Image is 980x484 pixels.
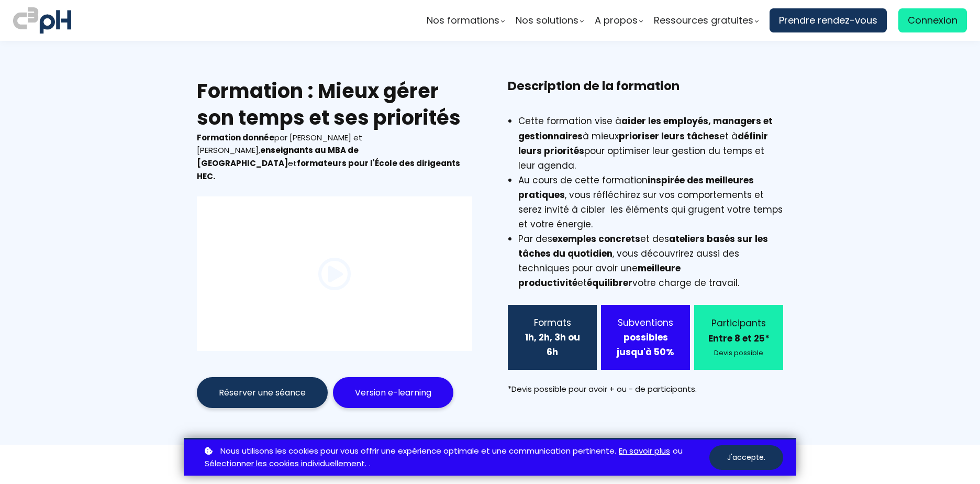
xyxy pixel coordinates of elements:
[205,457,366,470] a: Sélectionner les cookies individuellement.
[587,277,632,289] b: équilibrer
[518,130,768,157] b: définir leurs priorités
[333,377,453,408] button: Version e-learning
[518,173,783,232] li: Au cours de cette formation , vous réfléchirez sur vos comportements et serez invité à cibler les...
[427,13,499,28] span: Nos formations
[898,8,967,32] a: Connexion
[197,131,472,183] div: par [PERSON_NAME] et [PERSON_NAME], et
[908,13,957,28] span: Connexion
[518,174,754,201] b: inspirée des meilleures pratiques
[518,232,783,290] li: Par des et des , vous découvrirez aussi des techniques pour avoir une et votre charge de travail.
[508,383,783,396] div: *Devis possible pour avoir + ou - de participants.
[708,332,770,345] b: Entre 8 et 25*
[197,145,359,169] b: enseignants au MBA de [GEOGRAPHIC_DATA]
[707,347,770,359] div: Devis possible
[707,316,770,331] div: Participants
[197,78,472,131] h2: Formation : Mieux gérer son temps et ses priorités
[619,130,719,142] b: prioriser leurs tâches
[709,445,783,470] button: J'accepte.
[595,13,638,28] span: A propos
[552,233,640,245] b: exemples concrets
[197,377,328,408] button: Réserver une séance
[521,315,584,330] div: Formats
[617,331,674,358] strong: possibles jusqu'à 50%
[13,5,71,36] img: logo C3PH
[508,78,783,111] h3: Description de la formation
[779,13,877,28] span: Prendre rendez-vous
[518,262,681,289] b: meilleure productivité
[525,331,580,358] b: 1h, 2h, 3h ou 6h
[516,13,578,28] span: Nos solutions
[518,115,773,142] b: aider les employés, managers et gestionnaires
[619,445,670,458] a: En savoir plus
[355,386,431,399] span: Version e-learning
[518,233,768,260] b: ateliers basés sur les tâches du quotidien
[197,132,274,143] b: Formation donnée
[219,386,306,399] span: Réserver une séance
[654,13,753,28] span: Ressources gratuites
[770,8,887,32] a: Prendre rendez-vous
[518,114,783,172] li: Cette formation vise à à mieux et à pour optimiser leur gestion du temps et leur agenda.
[202,445,709,471] p: ou .
[220,445,616,458] span: Nous utilisons les cookies pour vous offrir une expérience optimale et une communication pertinente.
[197,158,460,182] b: formateurs pour l'École des dirigeants HEC.
[614,315,677,330] div: Subventions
